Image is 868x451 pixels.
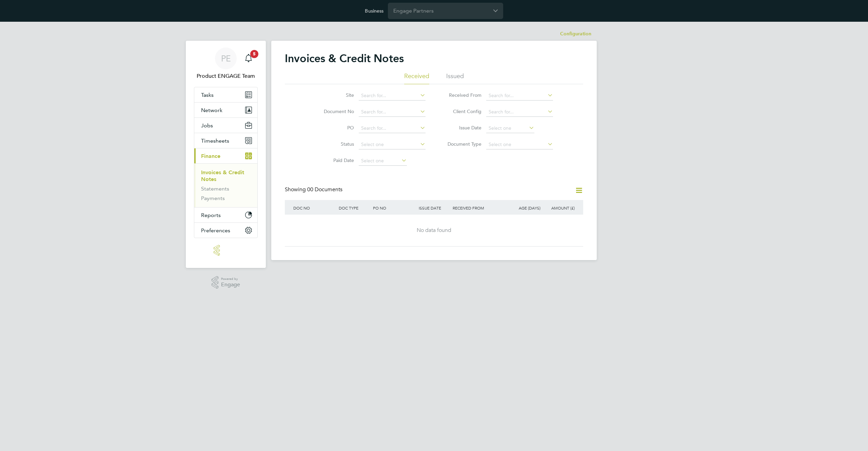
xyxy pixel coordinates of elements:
[486,124,534,133] input: Select one
[442,108,481,114] label: Client Config
[194,223,257,238] button: Preferences
[508,200,542,216] div: AGE (DAYS)
[486,91,553,101] input: Search for...
[201,227,230,234] span: Preferences
[371,200,417,216] div: PO NO
[307,186,342,193] span: 00 Documents
[201,92,214,98] span: Tasks
[486,140,553,149] input: Select one
[359,156,407,166] input: Select one
[446,72,464,84] li: Issued
[315,141,354,147] label: Status
[201,153,220,159] span: Finance
[194,208,257,222] button: Reports
[212,276,240,289] a: Powered byEngage
[292,200,337,216] div: DOC NO
[285,186,344,193] div: Showing
[337,200,371,216] div: DOC TYPE
[315,125,354,131] label: PO
[560,27,591,41] li: Configuration
[315,92,354,98] label: Site
[194,103,257,118] button: Network
[285,52,404,65] h2: Invoices & Credit Notes
[542,200,576,216] div: AMOUNT (£)
[486,107,553,117] input: Search for...
[242,48,255,69] a: 5
[292,227,576,234] div: No data found
[194,148,257,163] button: Finance
[194,48,258,80] a: PEProduct ENGAGE Team
[201,138,229,144] span: Timesheets
[194,245,258,256] a: Go to home page
[359,140,426,149] input: Select one
[442,141,481,147] label: Document Type
[186,41,266,268] nav: Main navigation
[194,118,257,133] button: Jobs
[404,72,429,84] li: Received
[201,185,229,192] a: Statements
[359,107,426,117] input: Search for...
[359,124,426,133] input: Search for...
[201,122,213,129] span: Jobs
[359,91,426,101] input: Search for...
[221,276,240,282] span: Powered by
[201,107,222,113] span: Network
[194,163,257,207] div: Finance
[451,200,508,216] div: RECEIVED FROM
[194,133,257,148] button: Timesheets
[315,157,354,163] label: Paid Date
[365,8,383,14] label: Business
[221,282,240,288] span: Engage
[194,87,257,102] a: Tasks
[221,54,231,63] span: PE
[442,92,481,98] label: Received From
[201,212,221,218] span: Reports
[194,72,258,80] span: Product ENGAGE Team
[250,50,258,58] span: 5
[201,169,244,182] a: Invoices & Credit Notes
[201,195,225,201] a: Payments
[442,125,481,131] label: Issue Date
[214,245,238,256] img: engage-logo-retina.png
[417,200,451,216] div: ISSUE DATE
[315,108,354,114] label: Document No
